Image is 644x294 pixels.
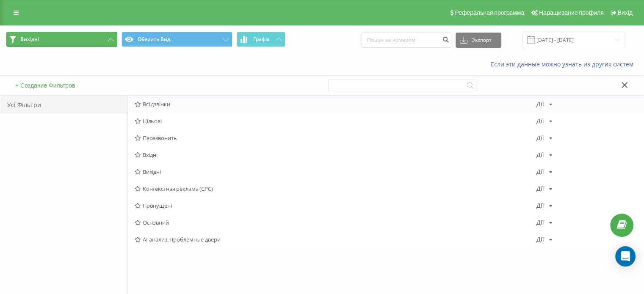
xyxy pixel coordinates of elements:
font: Графік [253,36,270,43]
font: Оберить Вид [138,36,170,43]
font: Дії [536,117,544,125]
font: Если эти данные можно узнать из других систем [491,60,633,68]
button: Графік [237,32,285,47]
font: Дії [536,201,544,209]
font: Дії [536,184,544,192]
font: Цільові [143,117,162,125]
font: Экспорт [472,36,492,44]
font: Основний [143,219,169,226]
font: Дії [536,235,544,243]
font: Реферальная программа [455,9,524,16]
font: Дії [536,134,544,142]
font: Вихід [618,9,633,16]
font: Вихідні [143,168,161,176]
font: Вихідні [20,36,39,43]
button: Экспорт [456,33,501,48]
font: Усі Фільтри [7,101,41,109]
font: Всі дзвінки [143,100,170,108]
font: Наращивание профиля [539,9,603,16]
font: + Создание Фильтров [15,82,75,89]
font: Дії [536,151,544,159]
font: AI-анализ. Проблемные двери [143,236,221,243]
button: + Создание Фильтров [13,82,77,89]
font: Дії [536,100,544,108]
a: Если эти данные можно узнать из других систем [491,60,638,68]
font: Контекстная реклама (CPC) [143,185,213,192]
div: Открытый Интерком Мессенджер [615,246,636,267]
font: Вхідні [143,151,158,159]
font: Пропущені [143,202,172,209]
button: Закрити [619,81,631,90]
input: Пошук за номером [362,33,451,48]
font: Перезвонить [143,134,177,142]
button: Оберить Вид [122,32,232,47]
font: Дії [536,218,544,226]
font: Дії [536,168,544,176]
button: Вихідні [6,32,117,47]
